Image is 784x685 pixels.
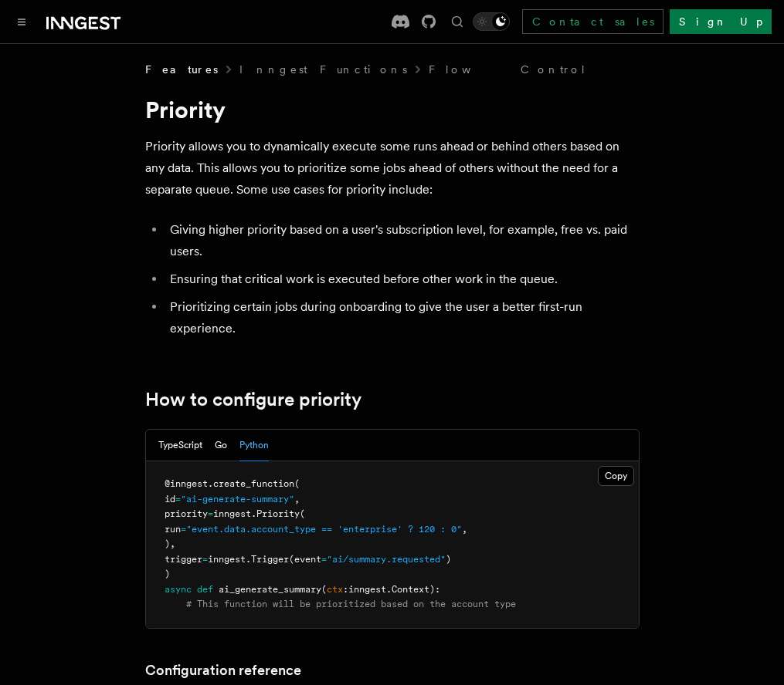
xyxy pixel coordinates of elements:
[208,478,213,489] span: .
[145,389,361,410] a: How to configure priority
[448,12,467,31] button: Find something...
[446,554,451,565] span: )
[386,584,392,595] span: .
[145,62,218,77] span: Features
[321,584,327,595] span: (
[165,219,640,262] li: Giving higher priority based on a user's subscription level, for example, free vs. paid users.
[348,584,386,595] span: inngest
[165,296,640,339] li: Prioritizing certain jobs during onboarding to give the user a better first-run experience.
[300,508,305,519] span: (
[186,524,462,535] span: "event.data.account_type == 'enterprise' ? 120 : 0"
[145,96,640,123] h1: Priority
[145,136,640,201] p: Priority allows you to dynamically execute some runs ahead or behind others based on any data. Th...
[165,554,202,565] span: trigger
[175,494,181,504] span: =
[208,554,251,565] span: inngest.
[181,494,294,504] span: "ai-generate-summary"
[165,508,208,519] span: priority
[197,584,213,595] span: def
[294,478,300,489] span: (
[165,584,192,595] span: async
[145,660,301,681] a: Configuration reference
[181,524,186,535] span: =
[239,430,269,461] button: Python
[202,554,208,565] span: =
[670,9,772,34] a: Sign Up
[327,584,343,595] span: ctx
[289,554,321,565] span: (event
[522,9,664,34] a: Contact sales
[165,569,170,579] span: )
[165,494,175,504] span: id
[165,538,175,549] span: ),
[462,524,467,535] span: ,
[429,62,587,77] a: Flow Control
[208,508,213,519] span: =
[256,508,300,519] span: Priority
[294,494,300,504] span: ,
[165,268,640,290] li: Ensuring that critical work is executed before other work in the queue.
[392,584,440,595] span: Context):
[219,584,321,595] span: ai_generate_summary
[213,478,294,489] span: create_function
[12,12,31,31] button: Toggle navigation
[598,466,634,486] button: Copy
[239,62,407,77] a: Inngest Functions
[251,554,289,565] span: Trigger
[327,554,446,565] span: "ai/summary.requested"
[165,478,208,489] span: @inngest
[473,12,510,31] button: Toggle dark mode
[343,584,348,595] span: :
[158,430,202,461] button: TypeScript
[215,430,227,461] button: Go
[186,599,516,609] span: # This function will be prioritized based on the account type
[165,524,181,535] span: run
[321,554,327,565] span: =
[213,508,256,519] span: inngest.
